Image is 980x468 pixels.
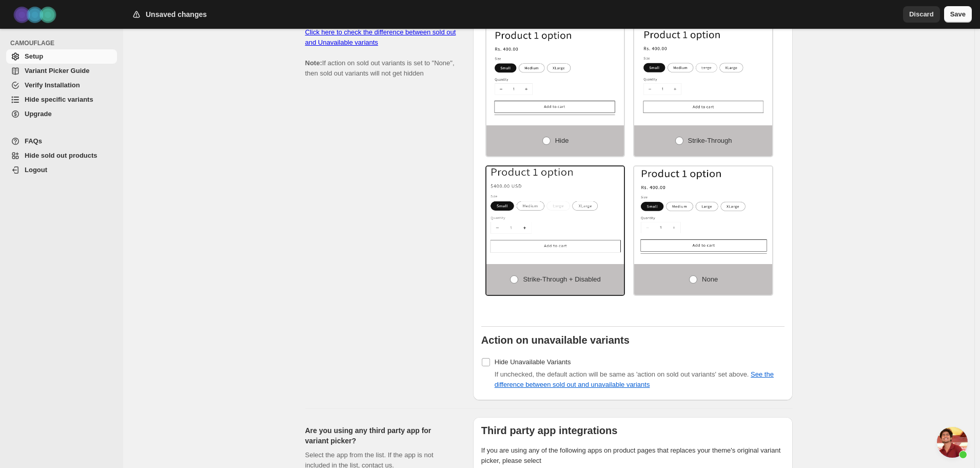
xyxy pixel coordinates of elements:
[634,28,772,115] img: Strike-through
[495,358,571,366] span: Hide Unavailable Variants
[944,6,972,23] button: Save
[702,275,718,283] span: None
[25,152,97,159] span: Hide sold out products
[6,163,117,177] a: Logout
[6,107,117,121] a: Upgrade
[305,425,457,446] h2: Are you using any third party app for variant picker?
[555,137,569,144] span: Hide
[146,9,207,20] h2: Unsaved changes
[634,166,772,254] img: None
[937,427,968,458] div: Open chat
[305,59,322,67] b: Note:
[6,148,117,163] a: Hide sold out products
[481,446,781,464] span: If you are using any of the following apps on product pages that replaces your theme's original v...
[6,49,117,64] a: Setup
[903,6,940,23] button: Discard
[950,9,966,20] span: Save
[25,67,89,74] span: Variant Picker Guide
[495,370,774,388] span: If unchecked, the default action will be same as 'action on sold out variants' set above.
[6,78,117,92] a: Verify Installation
[25,137,42,145] span: FAQs
[25,81,80,89] span: Verify Installation
[25,110,52,118] span: Upgrade
[481,334,630,346] b: Action on unavailable variants
[25,96,93,103] span: Hide specific variants
[486,28,624,115] img: Hide
[10,39,118,47] span: CAMOUFLAGE
[6,64,117,78] a: Variant Picker Guide
[481,425,618,436] b: Third party app integrations
[909,9,934,20] span: Discard
[25,166,47,174] span: Logout
[6,92,117,107] a: Hide specific variants
[486,166,624,254] img: Strike-through + Disabled
[25,52,43,60] span: Setup
[6,134,117,148] a: FAQs
[688,137,732,144] span: Strike-through
[523,275,600,283] span: Strike-through + Disabled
